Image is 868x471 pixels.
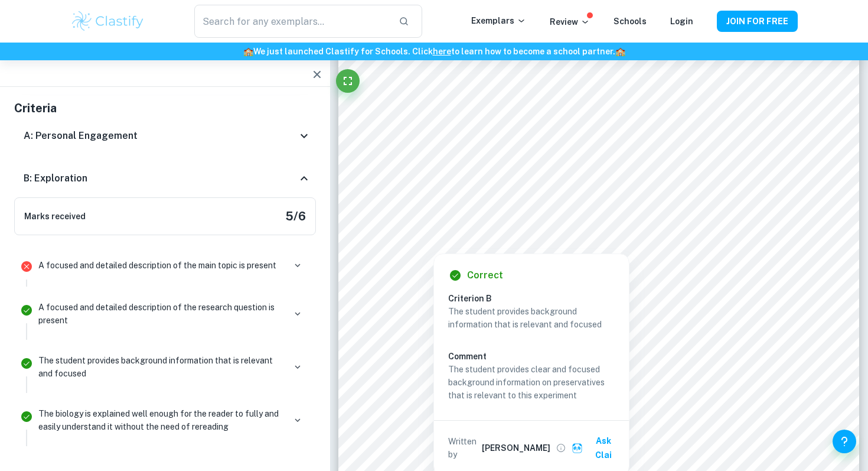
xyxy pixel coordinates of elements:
[482,441,550,454] h6: [PERSON_NAME]
[194,5,389,38] input: Search for any exemplars...
[38,301,285,327] p: A focused and detailed description of the research question is present
[38,407,285,433] p: The biology is explained well enough for the reader to fully and easily understand it without the...
[448,305,615,331] p: The student provides background information that is relevant and focused
[2,45,866,58] h6: We just launched Clastify for Schools. Click to learn how to become a school partner.
[19,410,34,424] svg: Correct
[615,47,625,56] span: 🏫
[70,9,145,33] img: Clastify logo
[614,17,647,26] a: Schools
[833,430,856,453] button: Help and Feedback
[19,259,34,274] svg: Incorrect
[14,122,316,150] div: A: Personal Engagement
[467,268,503,282] h6: Correct
[550,15,590,28] p: Review
[24,171,87,186] h6: B: Exploration
[243,47,253,56] span: 🏫
[24,210,86,223] h6: Marks received
[448,350,615,363] h6: Comment
[448,435,480,461] p: Written by
[285,207,306,225] h5: 5 / 6
[38,354,285,380] p: The student provides background information that is relevant and focused
[14,160,316,197] div: B: Exploration
[553,440,569,456] button: View full profile
[38,259,276,272] p: A focused and detailed description of the main topic is present
[448,292,624,305] h6: Criterion B
[24,129,138,143] h6: A: Personal Engagement
[670,17,693,26] a: Login
[448,363,615,402] p: The student provides clear and focused background information on preservatives that is relevant t...
[14,99,316,117] h5: Criteria
[471,14,526,27] p: Exemplars
[336,69,360,93] button: Fullscreen
[433,47,451,56] a: here
[717,11,798,32] button: JOIN FOR FREE
[19,356,34,371] svg: Correct
[19,303,34,317] svg: Correct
